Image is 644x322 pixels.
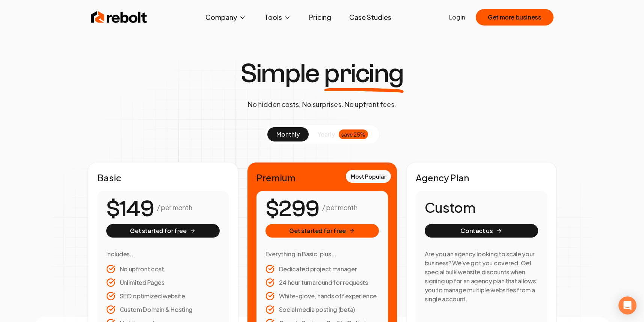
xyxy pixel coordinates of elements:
h3: Everything in Basic, plus... [265,250,379,259]
a: Pricing [303,10,337,25]
li: Dedicated project manager [265,265,379,274]
h2: Agency Plan [416,172,547,184]
h3: Are you an agency looking to scale your business? We've got you covered. Get special bulk website... [425,250,538,304]
button: Company [199,10,252,25]
a: Case Studies [343,10,397,25]
li: SEO optimized website [106,292,220,301]
span: monthly [276,130,300,138]
button: Get started for free [106,224,220,238]
li: White-glove, hands off experience [265,292,379,301]
p: / per month [322,202,357,213]
number-flow-react: $299 [265,192,319,226]
h2: Premium [256,172,388,184]
h1: Simple [240,60,404,87]
span: pricing [324,60,404,87]
li: Social media posting (beta) [265,305,379,314]
div: Most Popular [346,170,391,183]
a: Login [449,13,465,22]
li: Custom Domain & Hosting [106,305,220,314]
li: 24 hour turnaround for requests [265,278,379,287]
button: Get started for free [265,224,379,238]
button: yearlysave 25% [309,127,377,141]
number-flow-react: $149 [106,192,154,226]
button: Tools [258,10,297,25]
p: / per month [157,202,192,213]
span: yearly [318,130,335,139]
h3: Includes... [106,250,220,259]
button: monthly [267,127,309,141]
div: Open Intercom Messenger [618,296,636,314]
li: No upfront cost [106,265,220,274]
div: save 25% [339,129,368,139]
img: Rebolt Logo [91,10,147,25]
h2: Basic [97,172,229,184]
li: Unlimited Pages [106,278,220,287]
h1: Custom [425,200,538,215]
p: No hidden costs. No surprises. No upfront fees. [247,99,396,110]
button: Contact us [425,224,538,238]
button: Get more business [476,9,553,26]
